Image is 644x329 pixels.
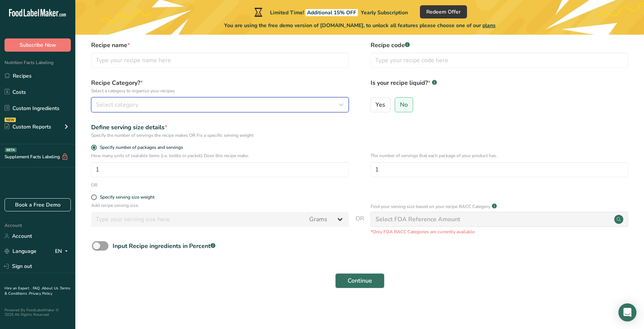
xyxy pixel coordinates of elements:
p: How many units of sealable items (i.e. bottle or packet) Does this recipe make. [91,152,349,159]
div: Input Recipe ingredients in Percent [113,242,215,251]
p: Add recipe serving size. [91,202,349,209]
input: Type your recipe code here [371,53,628,68]
a: Terms & Conditions . [5,286,70,296]
p: *Only FDA RACC Categories are currently available [371,228,628,235]
div: Specify the number of servings the recipe makes OR Fix a specific serving weight [91,132,349,139]
span: No [400,101,408,109]
span: Additional 15% OFF [305,9,358,16]
div: Select FDA Reference Amount [375,215,460,224]
a: Privacy Policy [29,291,52,296]
button: Redeem Offer [420,5,467,18]
span: plans [482,22,496,29]
span: Select category [96,100,138,109]
span: Specify number of packages and servings [97,145,183,150]
label: Recipe name [91,41,349,50]
span: Redeem Offer [426,8,461,16]
div: Powered By FoodLabelMaker © 2025 All Rights Reserved [5,308,71,317]
input: Type your serving size here [91,212,305,227]
a: Language [5,245,37,258]
a: Book a Free Demo [5,198,71,211]
div: EN [55,247,71,256]
p: Find your serving size based on your recipe RACC Category [371,203,490,210]
span: Yearly Subscription [361,9,408,16]
div: OR [91,182,98,188]
button: Continue [335,273,385,288]
a: Hire an Expert . [5,286,31,291]
span: You are using the free demo version of [DOMAIN_NAME], to unlock all features please choose one of... [224,21,496,29]
button: Select category [91,97,349,112]
span: Continue [348,276,372,285]
p: Select a category to organize your recipes [91,87,349,94]
div: Specify serving size weight [100,194,154,200]
span: OR [356,214,364,235]
span: Subscribe Now [20,41,56,49]
div: Open Intercom Messenger [618,303,636,321]
div: Define serving size details [91,123,349,132]
div: Custom Reports [5,123,51,131]
p: The number of servings that each package of your product has. [371,152,628,159]
label: Is your recipe liquid? [371,78,628,94]
div: Limited Time! [253,8,408,17]
label: Recipe Category? [91,78,349,94]
a: FAQ . [33,286,42,291]
button: Subscribe Now [5,38,71,52]
input: Type your recipe name here [91,53,349,68]
label: Recipe code [371,41,628,50]
span: Yes [375,101,385,109]
a: About Us . [42,286,60,291]
div: NEW [5,118,16,122]
div: BETA [5,148,17,152]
